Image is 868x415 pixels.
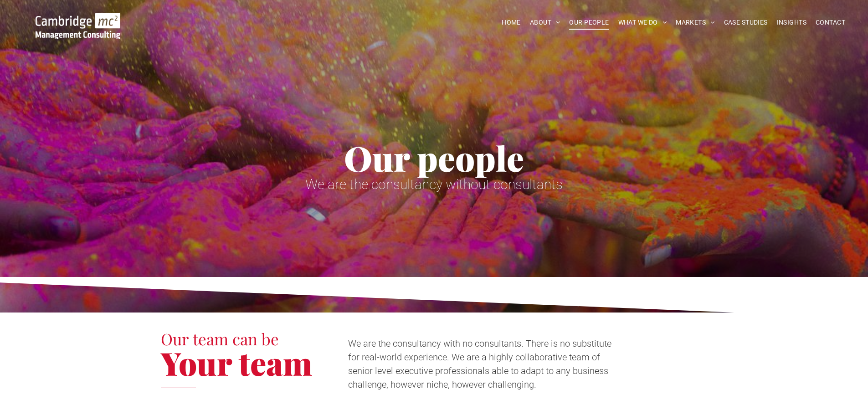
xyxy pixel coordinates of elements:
img: Go to Homepage [36,13,120,39]
a: INSIGHTS [772,15,811,30]
a: HOME [497,15,525,30]
a: OUR PEOPLE [565,15,613,30]
span: Your team [161,341,312,384]
a: CONTACT [811,15,850,30]
span: Our people [344,135,524,180]
a: MARKETS [671,15,719,30]
span: We are the consultancy without consultants [305,176,563,192]
a: ABOUT [525,15,565,30]
span: We are the consultancy with no consultants. There is no substitute for real-world experience. We ... [348,338,611,390]
a: Your Business Transformed | Cambridge Management Consulting [36,14,120,24]
a: WHAT WE DO [614,15,672,30]
a: CASE STUDIES [719,15,772,30]
span: Our team can be [161,328,279,349]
